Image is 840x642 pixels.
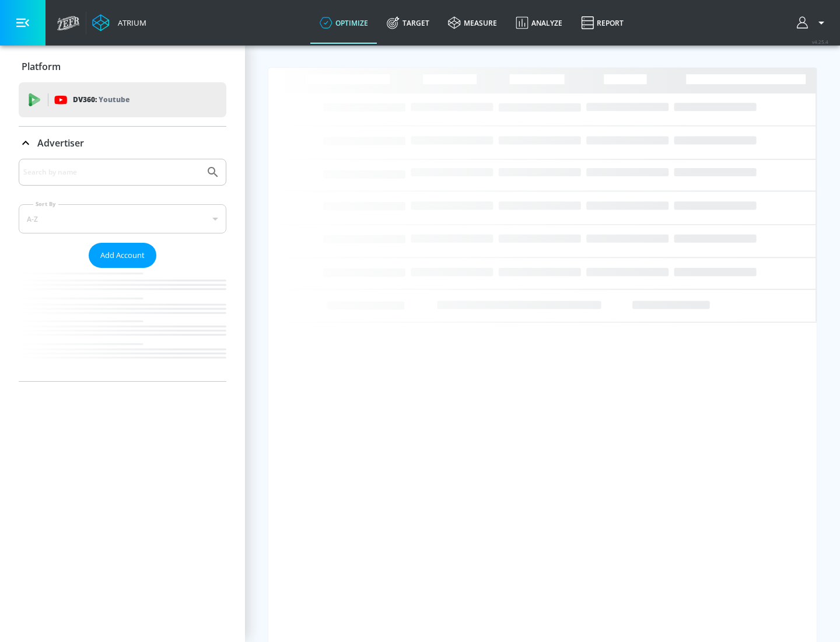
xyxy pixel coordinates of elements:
[439,2,506,44] a: measure
[310,2,377,44] a: optimize
[113,18,146,28] div: Atrium
[19,127,226,159] div: Advertiser
[99,93,129,106] p: Youtube
[100,249,145,262] span: Add Account
[89,243,156,268] button: Add Account
[377,2,439,44] a: Target
[19,50,226,83] div: Platform
[33,200,58,208] label: Sort By
[19,82,226,117] div: DV360: Youtube
[506,2,572,44] a: Analyze
[23,165,200,180] input: Search by name
[19,268,226,381] nav: list of Advertiser
[92,14,146,32] a: Atrium
[19,159,226,381] div: Advertiser
[812,39,828,45] span: v 4.25.4
[572,2,633,44] a: Report
[37,137,84,149] p: Advertiser
[73,93,129,106] p: DV360:
[19,204,226,233] div: A-Z
[22,60,61,73] p: Platform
